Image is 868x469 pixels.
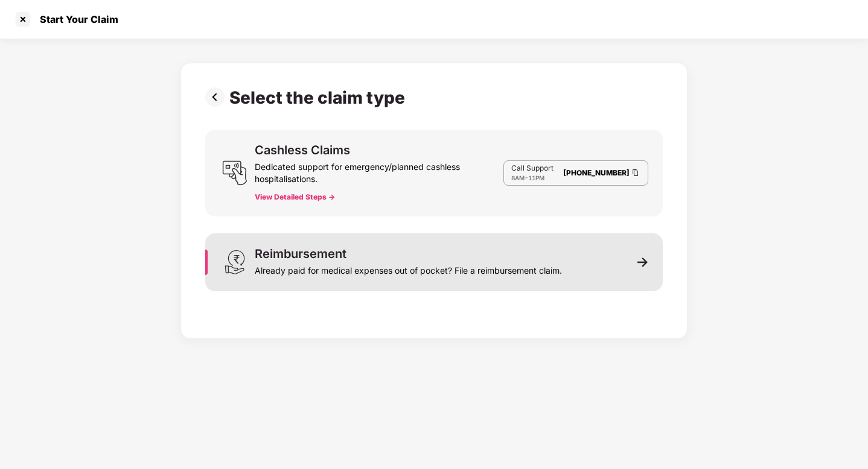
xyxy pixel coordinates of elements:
p: Call Support [511,163,554,173]
div: Select the claim type [229,87,410,108]
img: svg+xml;base64,PHN2ZyB3aWR0aD0iMjQiIGhlaWdodD0iMzEiIHZpZXdCb3g9IjAgMCAyNCAzMSIgZmlsbD0ibm9uZSIgeG... [222,250,247,275]
img: Clipboard Icon [631,168,640,178]
div: Reimbursement [255,248,346,260]
img: svg+xml;base64,PHN2ZyB3aWR0aD0iMTEiIGhlaWdodD0iMTEiIHZpZXdCb3g9IjAgMCAxMSAxMSIgZmlsbD0ibm9uZSIgeG... [637,257,648,268]
div: Dedicated support for emergency/planned cashless hospitalisations. [255,156,503,185]
span: 8AM [511,174,525,181]
a: [PHONE_NUMBER] [563,168,630,177]
div: - [511,173,554,183]
img: svg+xml;base64,PHN2ZyB3aWR0aD0iMjQiIGhlaWdodD0iMjUiIHZpZXdCb3g9IjAgMCAyNCAyNSIgZmlsbD0ibm9uZSIgeG... [222,160,247,186]
div: Cashless Claims [255,144,350,156]
span: 11PM [528,174,544,181]
img: svg+xml;base64,PHN2ZyBpZD0iUHJldi0zMngzMiIgeG1sbnM9Imh0dHA6Ly93d3cudzMub3JnLzIwMDAvc3ZnIiB3aWR0aD... [205,87,229,107]
div: Start Your Claim [33,13,118,25]
button: View Detailed Steps -> [255,192,335,202]
div: Already paid for medical expenses out of pocket? File a reimbursement claim. [255,260,562,277]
